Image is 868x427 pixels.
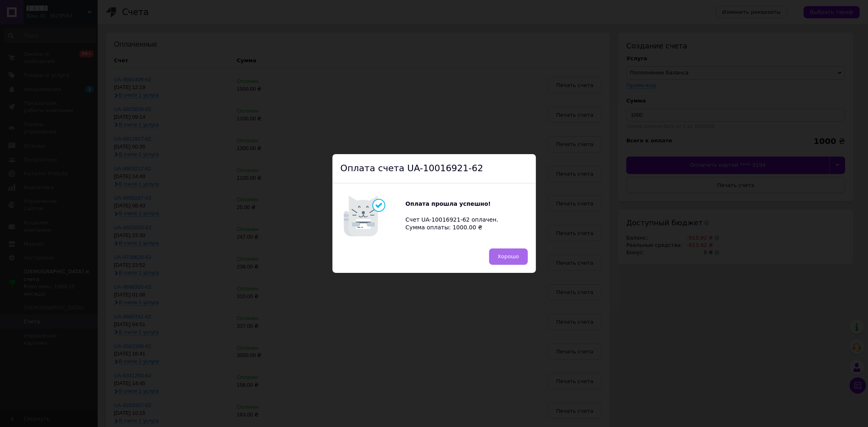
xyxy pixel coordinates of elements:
span: Хорошо [498,253,519,259]
b: Оплата прошла успешно! [406,200,491,207]
img: Котик говорит: Оплата прошла успешно! [341,192,406,240]
div: Счет UA-10016921-62 оплачен. Сумма оплаты: 1000.00 ₴ [406,200,503,232]
div: Оплата счета UA-10016921-62 [332,154,536,183]
button: Хорошо [489,248,528,265]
